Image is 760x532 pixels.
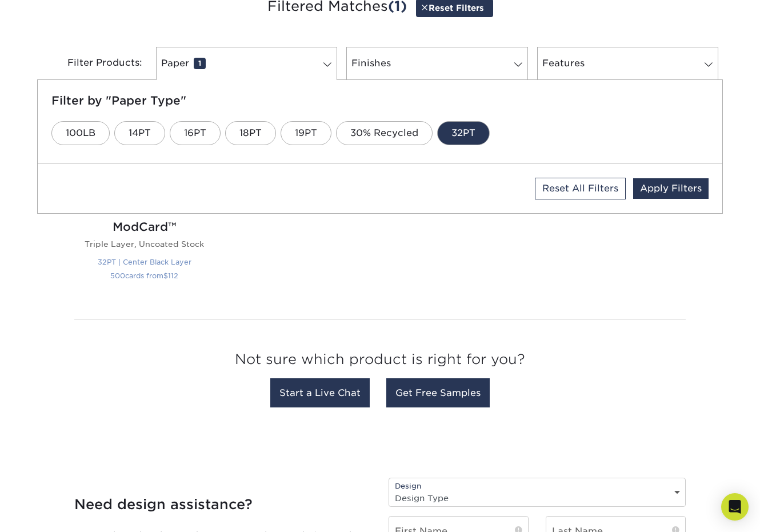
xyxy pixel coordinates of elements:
h5: Filter by "Paper Type" [51,94,709,107]
span: $ [163,271,168,280]
div: Open Intercom Messenger [721,493,749,521]
div: Filter Products: [37,47,151,80]
h3: Not sure which product is right for you? [74,342,686,382]
h2: ModCard™ [79,220,209,234]
small: cards from [110,271,178,280]
a: 18PT [225,121,276,145]
a: Paper1 [156,47,337,80]
a: Get Free Samples [386,378,490,407]
p: Triple Layer, Uncoated Stock [79,238,209,250]
a: 16PT [170,121,221,145]
a: Start a Live Chat [270,378,370,407]
h4: Need design assistance? [74,497,371,513]
span: 1 [194,58,206,69]
span: 500 [110,271,125,280]
a: 19PT [281,121,331,145]
a: 32PT [437,121,490,145]
a: 30% Recycled [336,121,433,145]
span: 112 [168,271,178,280]
a: 14PT [114,121,165,145]
a: Apply Filters [633,178,709,199]
small: 32PT | Center Black Layer [98,258,191,266]
a: Finishes [346,47,527,80]
a: 100LB [51,121,110,145]
a: Features [537,47,718,80]
a: Reset All Filters [535,178,626,199]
